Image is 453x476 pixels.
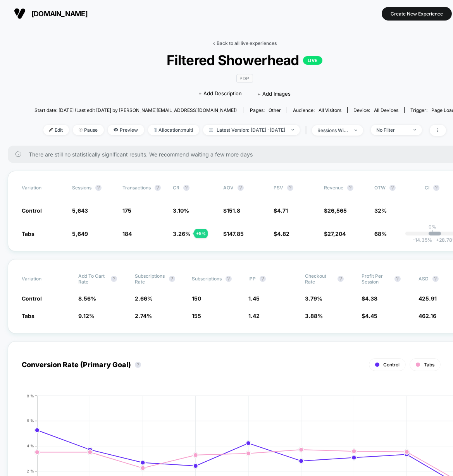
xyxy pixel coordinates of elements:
[43,125,69,135] span: Edit
[436,237,439,243] span: +
[248,276,256,282] span: IPP
[169,276,175,282] button: ?
[355,129,357,131] img: end
[227,207,240,214] span: 151.8
[22,230,34,237] span: Tabs
[257,91,291,97] span: + Add Images
[413,237,432,243] span: -14.35 %
[223,230,244,237] span: $
[223,185,234,191] span: AOV
[277,230,289,237] span: 4.82
[95,185,102,191] button: ?
[382,7,452,21] button: Create New Experience
[377,127,408,133] div: No Filter
[374,185,417,191] span: OTW
[49,128,53,132] img: edit
[192,313,201,319] span: 155
[192,276,222,282] span: Subscriptions
[362,273,391,285] span: Profit Per Session
[72,207,88,214] span: 5,643
[154,128,157,132] img: rebalance
[303,56,322,65] p: LIVE
[365,313,378,319] span: 4.45
[209,128,213,132] img: calendar
[389,185,396,191] button: ?
[122,185,151,191] span: Transactions
[248,295,260,302] span: 1.45
[135,362,141,368] button: ?
[374,207,387,214] span: 32%
[27,394,34,398] tspan: 8 %
[73,125,104,135] span: Pause
[432,230,433,235] p: |
[223,207,240,214] span: $
[79,128,83,132] img: end
[274,207,288,214] span: $
[260,276,266,282] button: ?
[194,229,208,238] div: + 5 %
[78,295,96,302] span: 8.56 %
[31,10,88,18] span: [DOMAIN_NAME]
[365,295,378,302] span: 4.38
[22,185,64,191] span: Variation
[135,273,165,285] span: Subscriptions Rate
[277,207,288,214] span: 4.71
[135,313,152,319] span: 2.74 %
[424,362,434,368] span: Tabs
[12,7,90,20] button: [DOMAIN_NAME]
[324,207,347,214] span: $
[394,276,401,282] button: ?
[192,295,201,302] span: 150
[203,125,300,135] span: Latest Version: [DATE] - [DATE]
[327,230,346,237] span: 27,204
[327,207,347,214] span: 26,565
[432,276,439,282] button: ?
[226,276,232,282] button: ?
[419,295,437,302] span: 425.91
[305,273,334,285] span: Checkout Rate
[72,185,91,191] span: Sessions
[324,230,346,237] span: $
[269,107,281,113] span: other
[227,230,244,237] span: 147.85
[318,127,349,133] div: sessions with impression
[108,125,144,135] span: Preview
[183,185,189,191] button: ?
[374,107,398,113] span: all devices
[173,207,189,214] span: 3.10 %
[362,295,378,302] span: $
[305,295,322,302] span: 3.79 %
[236,74,253,83] span: PDP
[14,8,26,19] img: Visually logo
[347,107,404,113] span: Device:
[212,40,277,46] a: < Back to all live experiences
[413,129,416,131] img: end
[274,185,283,191] span: PSV
[287,185,293,191] button: ?
[22,313,34,319] span: Tabs
[111,276,117,282] button: ?
[173,230,191,237] span: 3.26 %
[293,107,341,113] div: Audience:
[238,185,244,191] button: ?
[248,313,260,319] span: 1.42
[374,230,387,237] span: 68%
[250,107,281,113] div: Pages:
[324,185,343,191] span: Revenue
[319,107,341,113] span: All Visitors
[22,207,42,214] span: Control
[34,107,237,113] span: Start date: [DATE] (Last edit [DATE] by [PERSON_NAME][EMAIL_ADDRESS][DOMAIN_NAME])
[155,185,161,191] button: ?
[362,313,378,319] span: $
[383,362,400,368] span: Control
[419,313,436,319] span: 462.16
[419,276,429,282] span: ASD
[122,230,132,237] span: 184
[122,207,131,214] span: 175
[27,418,34,423] tspan: 6 %
[72,230,88,237] span: 5,649
[433,185,439,191] button: ?
[173,185,179,191] span: CR
[55,52,433,68] span: Filtered Showerhead
[135,295,153,302] span: 2.66 %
